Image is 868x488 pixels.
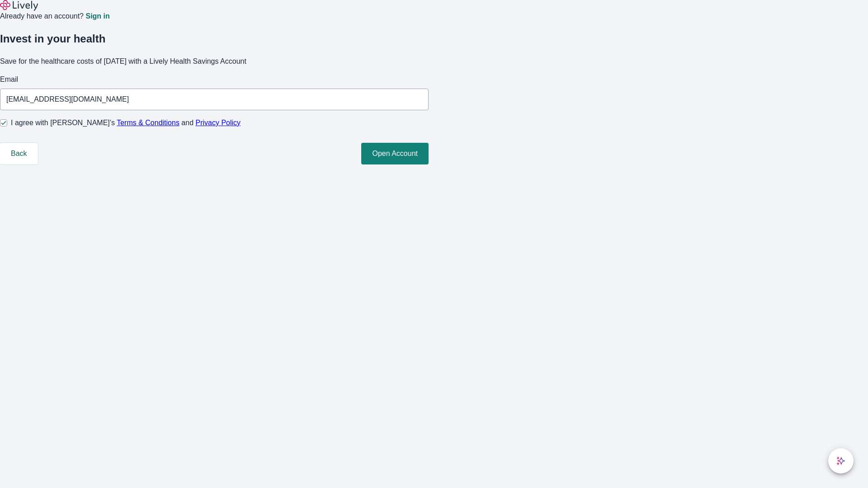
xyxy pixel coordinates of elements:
span: I agree with [PERSON_NAME]’s and [11,117,241,128]
a: Privacy Policy [196,119,241,127]
button: chat [828,448,854,474]
button: Open Account [361,143,429,164]
a: Sign in [85,13,109,20]
svg: Lively AI Assistant [836,456,845,465]
a: Terms & Conditions [117,119,179,127]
